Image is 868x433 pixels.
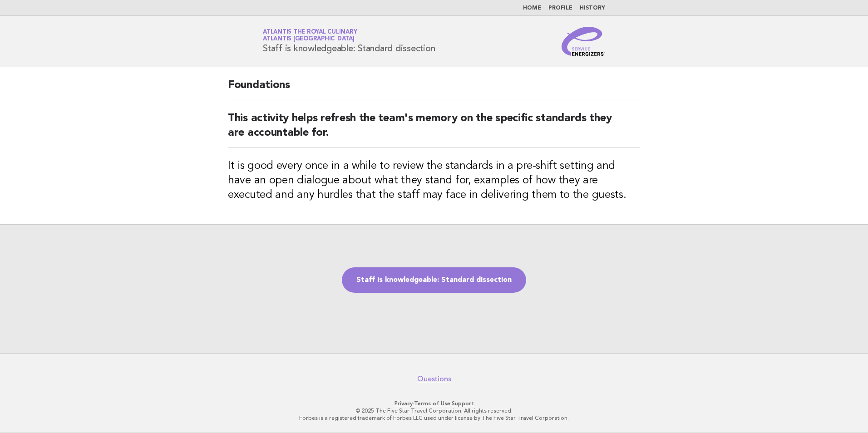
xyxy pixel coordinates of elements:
[228,78,640,100] h2: Foundations
[395,400,413,407] a: Privacy
[342,267,526,293] a: Staff is knowledgeable: Standard dissection
[228,111,640,148] h2: This activity helps refresh the team's memory on the specific standards they are accountable for.
[562,27,605,56] img: Service Energizers
[228,159,640,202] h3: It is good every once in a while to review the standards in a pre-shift setting and have an open ...
[548,5,572,11] a: Profile
[523,5,541,11] a: Home
[414,400,450,407] a: Terms of Use
[156,407,712,414] p: © 2025 The Five Star Travel Corporation. All rights reserved.
[580,5,605,11] a: History
[156,400,712,407] p: · ·
[263,36,355,42] span: Atlantis [GEOGRAPHIC_DATA]
[263,29,357,42] a: Atlantis the Royal CulinaryAtlantis [GEOGRAPHIC_DATA]
[417,374,451,384] a: Questions
[156,414,712,422] p: Forbes is a registered trademark of Forbes LLC used under license by The Five Star Travel Corpora...
[452,400,474,407] a: Support
[263,30,435,53] h1: Staff is knowledgeable: Standard dissection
